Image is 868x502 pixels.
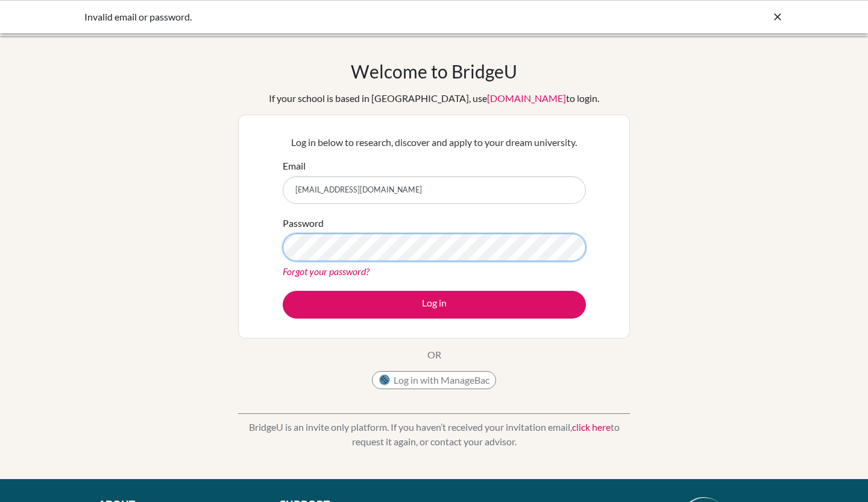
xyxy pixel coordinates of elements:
[572,421,611,433] a: click here
[283,159,306,173] label: Email
[351,60,517,82] h1: Welcome to BridgeU
[283,265,370,277] a: Forgot your password?
[487,92,566,104] a: [DOMAIN_NAME]
[283,291,586,319] button: Log in
[84,10,603,24] div: Invalid email or password.
[269,91,599,106] div: If your school is based in [GEOGRAPHIC_DATA], use to login.
[427,348,441,362] p: OR
[372,371,496,389] button: Log in with ManageBac
[283,135,586,150] p: Log in below to research, discover and apply to your dream university.
[283,216,324,230] label: Password
[238,420,630,449] p: BridgeU is an invite only platform. If you haven’t received your invitation email, to request it ...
